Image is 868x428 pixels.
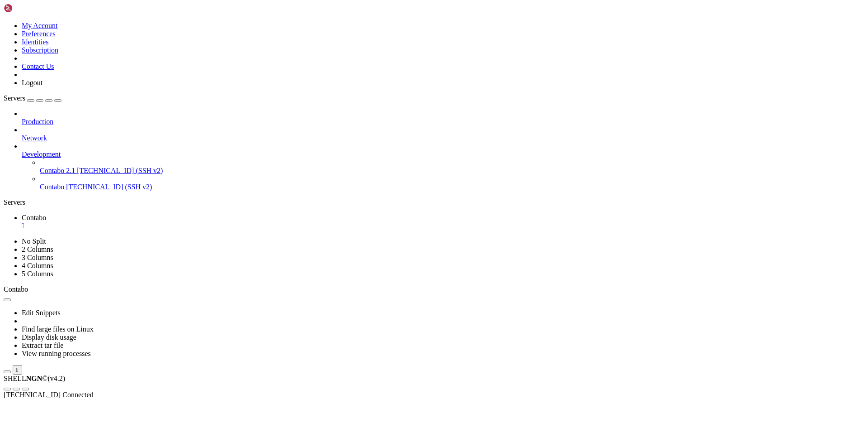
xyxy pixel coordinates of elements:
[22,110,864,126] li: Production
[22,150,864,159] a: Development
[22,270,53,278] a: 5 Columns
[22,38,49,46] a: Identities
[4,198,864,207] div: Servers
[22,214,864,230] a: Contabo
[66,183,152,191] span: [TECHNICAL_ID] (SSH v2)
[22,63,54,70] a: Contact Us
[22,214,46,221] span: Contabo
[22,254,53,261] a: 3 Columns
[40,183,64,191] span: Contabo
[22,245,53,253] a: 2 Columns
[22,325,94,333] a: Find large files on Linux
[4,94,25,102] span: Servers
[40,183,864,191] a: Contabo [TECHNICAL_ID] (SSH v2)
[22,126,864,142] li: Network
[22,309,61,317] a: Edit Snippets
[22,350,91,357] a: View running processes
[22,46,58,54] a: Subscription
[22,134,864,142] a: Network
[22,237,46,245] a: No Split
[22,262,53,269] a: 4 Columns
[40,159,864,175] li: Contabo 2.1 [TECHNICAL_ID] (SSH v2)
[22,341,63,349] a: Extract tar file
[22,118,53,125] span: Production
[22,79,42,87] a: Logout
[77,167,163,174] span: [TECHNICAL_ID] (SSH v2)
[4,94,61,102] a: Servers
[22,22,58,29] a: My Account
[22,134,47,142] span: Network
[16,366,19,373] div: 
[22,30,56,38] a: Preferences
[22,222,864,230] a: 
[22,118,864,126] a: Production
[4,285,28,293] span: Contabo
[13,365,22,375] button: 
[22,150,61,158] span: Development
[4,4,56,13] img: Shellngn
[40,167,75,174] span: Contabo 2.1
[22,142,864,191] li: Development
[22,333,76,341] a: Display disk usage
[40,167,864,175] a: Contabo 2.1 [TECHNICAL_ID] (SSH v2)
[40,175,864,191] li: Contabo [TECHNICAL_ID] (SSH v2)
